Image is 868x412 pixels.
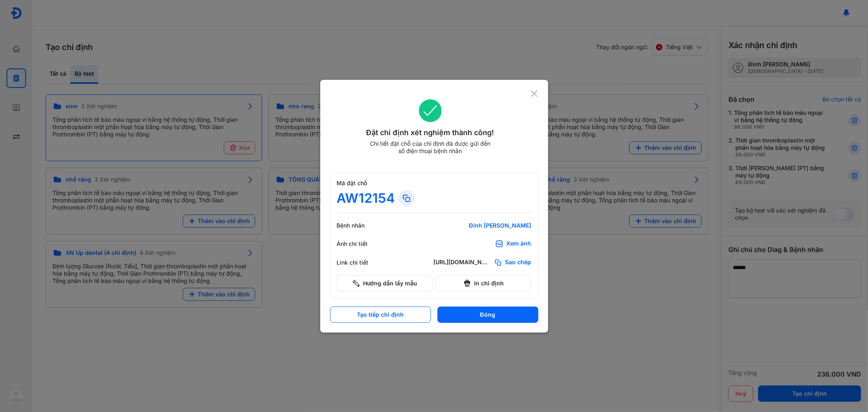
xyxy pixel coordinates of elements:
div: AW12154 [337,190,395,206]
div: Link chi tiết [337,259,386,266]
div: Chi tiết đặt chỗ của chỉ định đã được gửi đến số điện thoại bệnh nhân [366,140,494,155]
div: Ảnh chi tiết [337,240,386,248]
div: Mã đặt chỗ [337,180,531,187]
div: Đặt chỉ định xét nghiệm thành công! [330,127,531,138]
button: Hướng dẫn lấy mẫu [337,275,433,291]
button: Đóng [437,307,538,323]
button: In chỉ định [436,275,531,291]
div: Đinh [PERSON_NAME] [434,222,531,229]
div: [URL][DOMAIN_NAME] [434,259,491,267]
button: Tạo tiếp chỉ định [330,307,431,323]
div: Xem ảnh [507,240,531,248]
span: Sao chép [505,259,531,267]
div: Bệnh nhân [337,222,386,229]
